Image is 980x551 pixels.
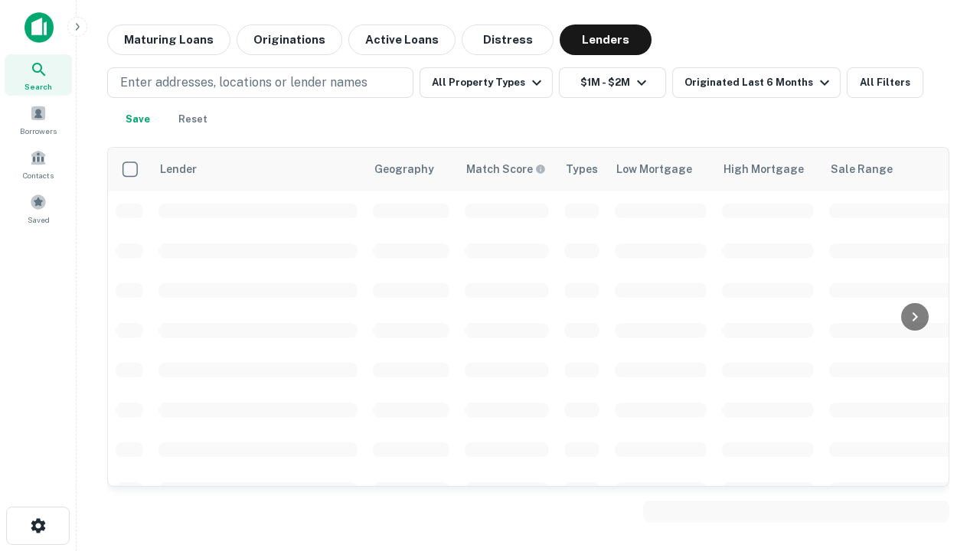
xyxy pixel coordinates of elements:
a: Contacts [5,143,72,184]
a: Saved [5,187,72,229]
div: Capitalize uses an advanced AI algorithm to match your search with the best lender. The match sco... [466,161,546,178]
button: All Property Types [420,67,553,98]
button: Lenders [560,24,652,55]
div: Types [566,160,598,178]
a: Borrowers [5,99,72,140]
button: Enter addresses, locations or lender names [107,67,413,98]
button: Distress [462,24,554,55]
iframe: Chat Widget [903,429,980,502]
div: Lender [160,160,197,178]
th: Types [557,148,607,191]
a: Search [5,54,72,96]
button: Reset [168,104,217,135]
th: Sale Range [822,148,959,191]
span: Saved [28,214,50,226]
th: Low Mortgage [607,148,714,191]
th: Capitalize uses an advanced AI algorithm to match your search with the best lender. The match sco... [457,148,557,191]
div: Geography [374,160,434,178]
div: Low Mortgage [616,160,692,178]
button: Originated Last 6 Months [672,67,841,98]
p: Enter addresses, locations or lender names [120,73,367,92]
th: Lender [151,148,365,191]
h6: Match Score [466,161,543,178]
button: All Filters [847,67,923,98]
div: Originated Last 6 Months [684,73,834,92]
span: Borrowers [20,125,57,137]
th: High Mortgage [714,148,822,191]
span: Search [24,80,52,93]
button: Originations [237,24,342,55]
span: Contacts [23,169,54,181]
img: capitalize-icon.png [24,12,54,43]
div: High Mortgage [724,160,804,178]
button: Save your search to get updates of matches that match your search criteria. [113,104,162,135]
th: Geography [365,148,457,191]
button: Active Loans [348,24,456,55]
button: Maturing Loans [107,24,230,55]
button: $1M - $2M [559,67,666,98]
div: Sale Range [831,160,893,178]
